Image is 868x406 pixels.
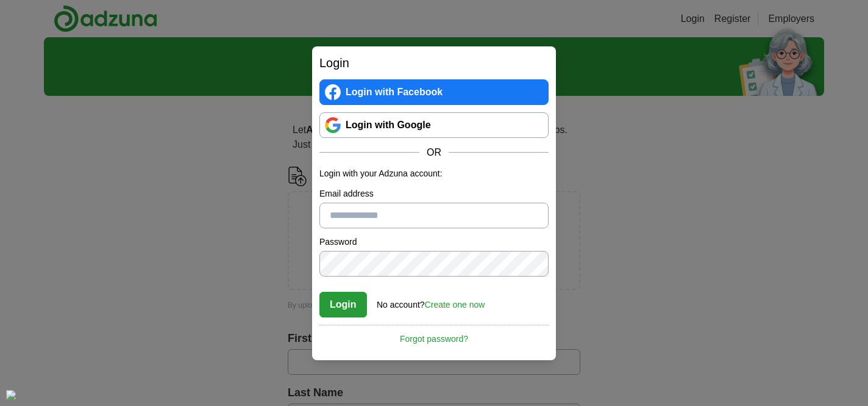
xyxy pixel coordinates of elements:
div: No account? [377,291,485,311]
a: Login with Facebook [319,79,549,105]
a: Forgot password? [319,325,549,346]
span: OR [419,145,449,160]
button: Login [319,292,367,317]
label: Email address [319,187,549,200]
a: Login with Google [319,112,549,138]
h2: Login [319,54,549,72]
p: Login with your Adzuna account: [319,167,549,180]
div: Cookie consent button [6,390,16,400]
label: Password [319,236,549,248]
a: Create one now [425,300,485,310]
img: Cookie%20settings [6,390,16,400]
